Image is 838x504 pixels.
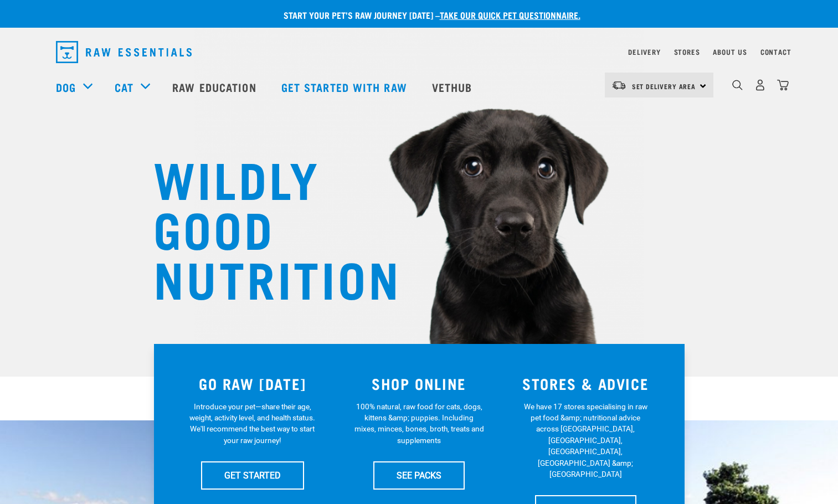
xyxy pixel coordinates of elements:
[632,84,696,88] span: Set Delivery Area
[611,80,626,90] img: van-moving.png
[421,65,486,109] a: Vethub
[342,375,496,392] h3: SHOP ONLINE
[115,79,133,95] a: Cat
[440,12,580,17] a: take our quick pet questionnaire.
[713,50,747,54] a: About Us
[760,50,791,54] a: Contact
[153,152,375,302] h1: WILDLY GOOD NUTRITION
[373,461,465,489] a: SEE PACKS
[674,50,700,54] a: Stores
[56,41,192,63] img: Raw Essentials Logo
[161,65,270,109] a: Raw Education
[176,375,330,392] h3: GO RAW [DATE]
[56,79,76,95] a: Dog
[509,375,662,392] h3: STORES & ADVICE
[47,37,791,68] nav: dropdown navigation
[754,79,766,91] img: user.png
[270,65,421,109] a: Get started with Raw
[732,80,743,90] img: home-icon-1@2x.png
[187,401,317,446] p: Introduce your pet—share their age, weight, activity level, and health status. We'll recommend th...
[201,461,304,489] a: GET STARTED
[628,50,660,54] a: Delivery
[521,401,651,480] p: We have 17 stores specialising in raw pet food &amp; nutritional advice across [GEOGRAPHIC_DATA],...
[354,401,484,446] p: 100% natural, raw food for cats, dogs, kittens &amp; puppies. Including mixes, minces, bones, bro...
[777,79,789,91] img: home-icon@2x.png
